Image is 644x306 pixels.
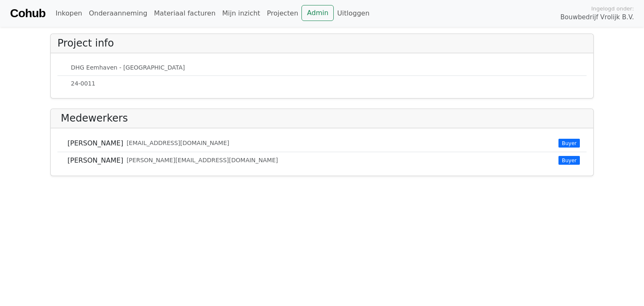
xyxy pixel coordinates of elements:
a: Cohub [10,3,45,23]
a: Inkopen [52,5,85,22]
span: [PERSON_NAME] [68,156,123,166]
a: Mijn inzicht [219,5,264,22]
small: [PERSON_NAME][EMAIL_ADDRESS][DOMAIN_NAME] [127,156,278,165]
a: Admin [301,5,334,21]
span: Bouwbedrijf Vrolijk B.V. [560,13,634,22]
span: Ingelogd onder: [591,5,634,13]
a: Materiaal facturen [151,5,219,22]
h4: Project info [57,37,114,49]
span: [PERSON_NAME] [68,138,123,148]
span: Buyer [558,156,580,164]
small: DHG Eemhaven - [GEOGRAPHIC_DATA] [71,63,185,72]
span: Buyer [558,139,580,147]
small: [EMAIL_ADDRESS][DOMAIN_NAME] [127,139,229,148]
a: Uitloggen [334,5,373,22]
a: Onderaanneming [86,5,151,22]
a: Projecten [264,5,302,22]
small: 24-0011 [71,79,96,88]
h4: Medewerkers [61,112,128,124]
